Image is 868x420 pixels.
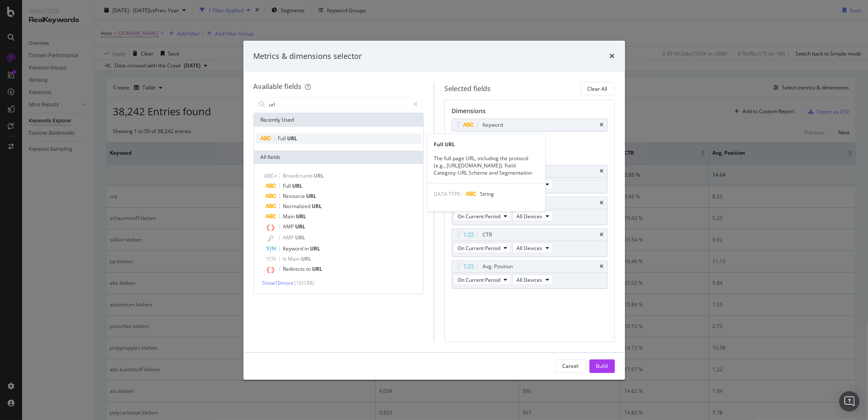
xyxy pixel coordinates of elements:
button: All Devices [513,275,553,285]
div: times [600,122,604,128]
span: in [305,245,310,252]
button: All Devices [513,243,553,253]
span: On Current Period [458,276,500,284]
div: Clear All [588,85,608,92]
span: Keyword [283,245,305,252]
span: Normalized [283,203,312,210]
div: times [600,232,604,237]
div: Cancel [563,362,579,370]
div: Keyword [483,121,503,129]
div: All fields [254,150,424,164]
span: All Devices [516,276,542,284]
span: All Devices [516,245,542,252]
span: ( 10 / 188 ) [295,279,315,286]
span: AMP [283,234,296,241]
span: Redirects [283,265,307,273]
div: Recently Used [254,113,424,127]
span: On Current Period [458,245,500,252]
button: All Devices [513,211,553,221]
span: URL [313,265,323,273]
button: Clear All [581,82,615,95]
span: All Devices [516,213,542,220]
button: On Current Period [454,243,511,253]
div: The full page URL, including the protocol (e.g., [URL][DOMAIN_NAME]). Field Category: URL Scheme ... [427,155,545,176]
span: Resource [283,192,307,200]
span: URL [307,192,317,200]
div: Open Intercom Messenger [839,391,860,412]
div: Available fields [254,82,302,91]
span: URL [296,234,306,241]
span: URL [310,245,321,252]
div: Selected fields [444,84,491,94]
span: Main [288,255,301,262]
span: DATA TYPE: [434,190,462,197]
span: Is [283,255,288,262]
span: URL [301,255,312,262]
div: CTR [483,231,492,239]
div: times [610,51,615,62]
div: modal [243,41,625,380]
button: On Current Period [454,275,511,285]
div: Dimensions [452,107,608,119]
div: Build [596,362,608,370]
button: Cancel [555,359,586,373]
span: Full [278,135,287,142]
span: URL [287,135,298,142]
span: On Current Period [458,213,500,220]
span: Breadcrumb [283,172,314,179]
span: String [480,190,494,197]
span: URL [296,213,307,220]
span: URL [314,172,324,179]
div: Full URL [427,141,545,148]
div: CTRtimesOn Current PeriodAll Devices [452,228,608,257]
span: AMP [283,223,296,230]
div: times [600,169,604,174]
span: to [307,265,313,273]
div: times [600,200,604,206]
span: URL [296,223,306,230]
button: On Current Period [454,211,511,221]
span: Show 10 more [262,279,294,286]
div: Keywordtimes [452,119,608,131]
div: times [600,264,604,269]
div: Avg. PositiontimesOn Current PeriodAll Devices [452,260,608,289]
button: Build [589,359,615,373]
span: URL [293,182,303,189]
div: Avg. Position [483,262,513,271]
span: Main [283,213,296,220]
input: Search by field name [268,98,410,111]
span: Full [283,182,293,189]
div: Metrics & dimensions selector [254,51,362,62]
span: URL [312,203,322,210]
